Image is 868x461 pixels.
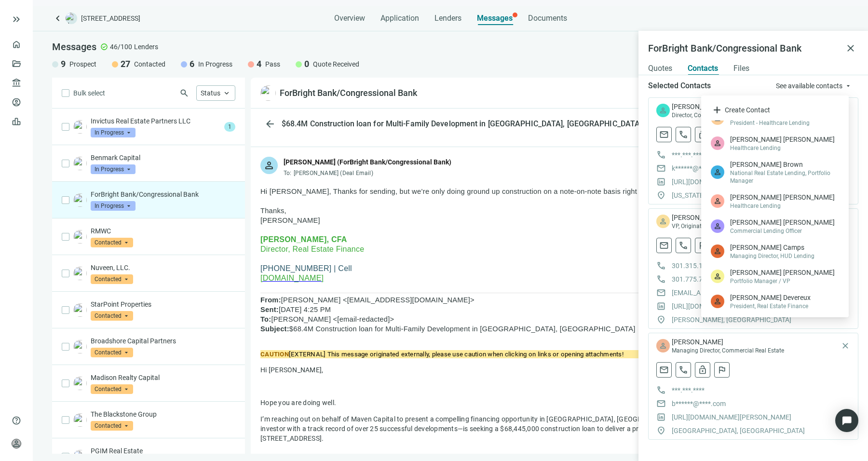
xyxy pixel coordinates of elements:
[672,274,714,284] span: 301.775.7141
[11,14,22,25] span: keyboard_double_arrow_right
[713,247,722,256] span: person
[730,169,839,185] span: National Real Estate Lending, Portfolio Manager
[73,377,87,390] img: 031fc09c-73e5-4152-a7ec-92067168d398
[91,153,235,163] p: Benmark Capital
[844,82,852,90] span: arrow_drop_down
[672,337,839,347] p: [PERSON_NAME]
[69,59,96,69] span: Prospect
[656,150,666,160] span: call
[701,99,849,121] button: addCreate Contact
[265,59,280,69] span: Pass
[257,58,261,70] span: 4
[730,268,839,277] span: [PERSON_NAME] [PERSON_NAME]
[841,341,850,351] button: close
[260,114,280,134] button: arrow_back
[284,157,451,167] div: [PERSON_NAME] (ForBright Bank/Congressional Bank)
[659,217,667,226] span: person
[659,365,669,375] span: mail
[91,336,235,346] p: Broadshore Capital Partners
[73,88,105,98] span: Bulk select
[380,14,419,23] span: Application
[672,412,791,422] a: [URL][DOMAIN_NAME][PERSON_NAME]
[713,297,722,306] span: person
[91,226,235,236] p: RMWC
[304,58,309,70] span: 0
[73,230,87,244] img: c1989912-69e8-4c0b-964d-872c29aa0c99
[81,14,140,23] span: [STREET_ADDRESS]
[222,89,231,97] span: keyboard_arrow_up
[659,241,669,250] span: mail
[695,238,710,253] button: flag
[656,274,666,284] span: call
[698,130,707,139] span: lock_open
[110,42,132,52] span: 46/100
[733,64,749,73] span: Files
[656,385,666,395] span: call
[672,315,791,325] span: [PERSON_NAME], [GEOGRAPHIC_DATA]
[730,243,839,252] span: [PERSON_NAME] Camps
[91,446,235,456] p: PGIM Real Estate
[179,88,189,98] span: search
[52,13,64,24] a: keyboard_arrow_left
[672,426,805,435] span: [GEOGRAPHIC_DATA], [GEOGRAPHIC_DATA]
[91,164,136,174] span: In Progress
[91,190,235,199] p: ForBright Bank/Congressional Bank
[695,127,710,142] button: lock_open
[730,252,839,260] span: Managing Director, HUD Lending
[91,238,133,247] span: Contacted
[280,119,644,129] div: $68.4M Construction loan for Multi-Family Development in [GEOGRAPHIC_DATA], [GEOGRAPHIC_DATA]
[713,114,722,122] span: person
[91,201,136,211] span: In Progress
[656,426,666,435] span: location_on
[264,118,276,130] span: arrow_back
[656,127,672,142] button: mail
[672,347,839,354] span: Managing Director, Commercial Real Estate
[260,85,276,101] img: a6098459-e241-47ac-94a0-544ff2dbc5ce
[714,362,730,378] button: flag
[648,81,711,90] span: Selected Contacts
[730,119,839,127] span: President - Healthcare Lending
[656,399,666,408] span: mail
[845,42,856,54] span: close
[73,340,87,353] img: e908b620-711f-4612-bae3-8386c9d99a52
[713,272,722,281] span: person
[659,341,667,350] span: person
[672,213,839,222] p: [PERSON_NAME]
[676,362,691,378] button: call
[66,13,77,24] img: deal-logo
[334,14,365,23] span: Overview
[659,130,669,139] span: mail
[91,409,235,419] p: The Blackstone Group
[280,87,417,99] div: ForBright Bank/Congressional Bank
[91,128,136,137] span: In Progress
[730,302,839,310] span: President, Real Estate Finance
[91,299,235,309] p: StarPoint Properties
[134,42,158,52] span: Lenders
[676,238,691,253] button: call
[263,160,275,171] span: person
[672,190,773,200] span: [US_STATE], [GEOGRAPHIC_DATA]
[672,102,839,111] p: [PERSON_NAME]
[672,288,779,298] span: [EMAIL_ADDRESS][DOMAIN_NAME]
[698,365,707,375] span: lock_open
[711,104,723,116] span: add
[678,130,688,139] span: call
[294,170,373,176] span: [PERSON_NAME] (Deal Email)
[201,89,220,97] span: Status
[91,348,133,357] span: Contacted
[835,409,858,432] div: Open Intercom Messenger
[672,177,791,187] a: [URL][DOMAIN_NAME][PERSON_NAME]
[224,122,235,132] span: 1
[713,197,722,205] span: person
[695,362,710,378] button: lock_open
[656,315,666,325] span: location_on
[73,120,87,134] img: 26124e43-eb8c-4e58-8658-7ea066eb0826
[678,365,688,375] span: call
[313,59,359,69] span: Quote Received
[730,277,839,285] span: Portfolio Manager / VP
[61,58,66,70] span: 9
[73,267,87,280] img: 2a33fe49-19c1-4efe-ae0b-ad942fee48cf
[477,14,513,23] span: Messages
